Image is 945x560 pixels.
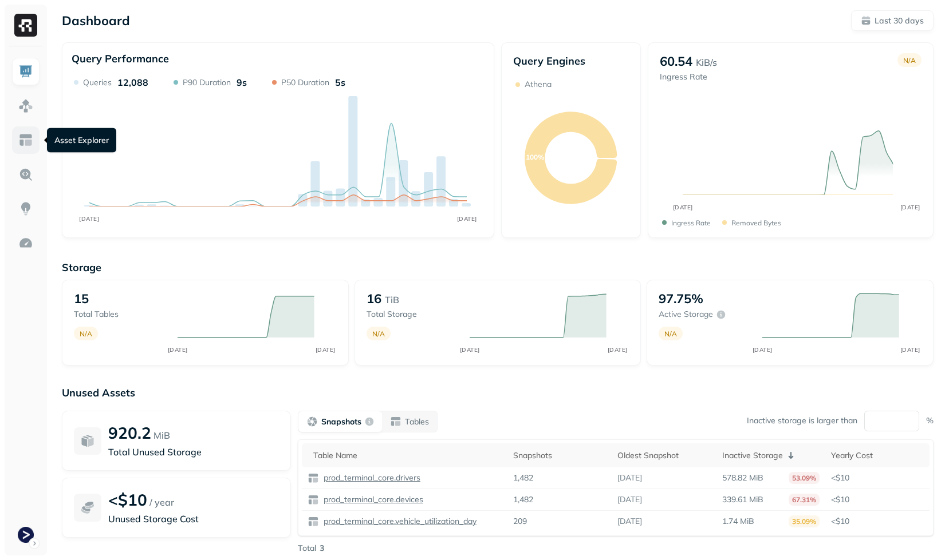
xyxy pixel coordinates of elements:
p: Active storage [659,309,713,320]
div: Yearly Cost [831,450,924,461]
p: 53.09% [789,472,820,484]
img: Insights [18,201,33,216]
p: [DATE] [617,472,642,483]
p: KiB/s [696,55,717,69]
p: Tables [405,416,429,427]
p: Inactive storage is larger than [747,415,857,426]
p: 3 [320,543,324,554]
p: prod_terminal_core.drivers [321,472,420,483]
p: <$10 [108,490,147,510]
p: Query Engines [513,54,629,67]
img: Query Explorer [18,167,33,182]
p: Dashboard [62,13,130,29]
text: 100% [526,153,544,161]
tspan: [DATE] [315,346,335,354]
p: N/A [372,329,385,338]
p: N/A [80,329,92,338]
tspan: [DATE] [900,204,920,211]
p: prod_terminal_core.devices [321,494,423,505]
p: Total storage [367,309,459,320]
p: Removed bytes [731,219,781,227]
p: P50 Duration [281,77,329,88]
p: Queries [83,77,112,88]
p: 60.54 [660,53,692,69]
tspan: [DATE] [672,204,692,211]
p: / year [149,495,174,509]
p: Snapshots [321,416,361,427]
p: <$10 [831,472,924,483]
p: 35.09% [789,515,820,527]
img: Dashboard [18,64,33,79]
p: 67.31% [789,494,820,506]
img: Terminal [18,527,34,543]
p: [DATE] [617,494,642,505]
a: prod_terminal_core.vehicle_utilization_day [319,516,477,527]
p: Total Unused Storage [108,445,279,459]
p: 1,482 [513,472,533,483]
tspan: [DATE] [457,215,477,223]
p: 1.74 MiB [722,516,754,527]
p: Inactive Storage [722,450,783,461]
p: MiB [153,428,170,442]
p: N/A [903,56,916,65]
p: Total [298,543,316,554]
p: 12,088 [117,77,148,88]
p: Last 30 days [875,15,924,26]
p: Athena [525,79,552,90]
p: Ingress Rate [671,219,711,227]
p: 97.75% [659,291,703,307]
img: Ryft [14,14,37,37]
img: table [308,516,319,527]
img: Assets [18,98,33,113]
p: Unused Assets [62,386,934,399]
p: 578.82 MiB [722,472,763,483]
tspan: [DATE] [460,346,480,354]
tspan: [DATE] [79,215,99,223]
div: Table Name [313,450,502,461]
p: Storage [62,261,934,274]
p: [DATE] [617,516,642,527]
p: 1,482 [513,494,533,505]
tspan: [DATE] [167,346,187,354]
img: table [308,494,319,506]
p: % [926,415,934,426]
p: <$10 [831,494,924,505]
p: 5s [335,77,345,88]
img: Optimization [18,236,33,251]
p: <$10 [831,516,924,527]
p: 9s [237,77,247,88]
img: table [308,472,319,484]
p: Total tables [74,309,166,320]
div: Asset Explorer [47,128,116,153]
p: TiB [385,293,399,307]
p: prod_terminal_core.vehicle_utilization_day [321,516,477,527]
p: 16 [367,291,381,307]
div: Oldest Snapshot [617,450,710,461]
a: prod_terminal_core.devices [319,494,423,505]
div: Snapshots [513,450,606,461]
p: 15 [74,291,89,307]
tspan: [DATE] [900,346,920,354]
p: 209 [513,516,527,527]
p: 339.61 MiB [722,494,763,505]
p: Ingress Rate [660,72,717,82]
p: Query Performance [72,52,169,65]
tspan: [DATE] [752,346,772,354]
button: Last 30 days [851,10,934,31]
img: Asset Explorer [18,133,33,148]
p: N/A [664,329,677,338]
p: Unused Storage Cost [108,512,279,526]
tspan: [DATE] [608,346,628,354]
p: 920.2 [108,423,151,443]
a: prod_terminal_core.drivers [319,472,420,483]
p: P90 Duration [183,77,231,88]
